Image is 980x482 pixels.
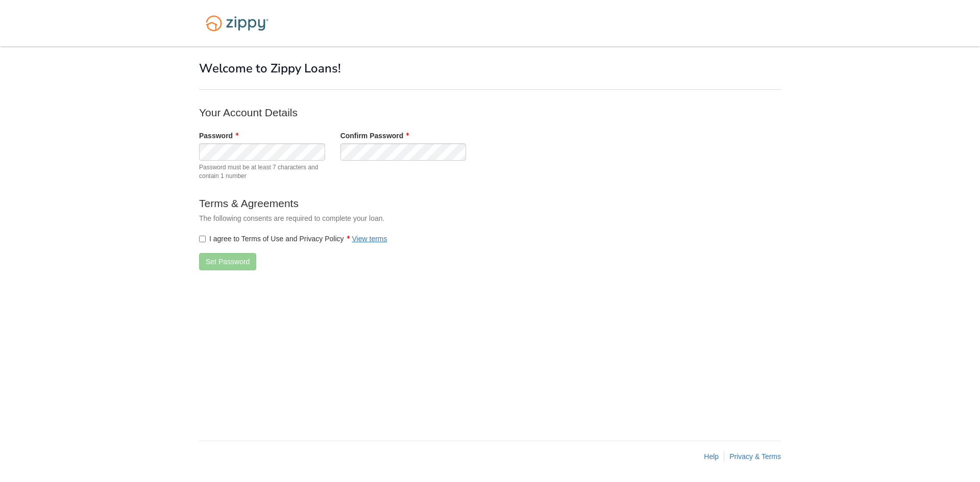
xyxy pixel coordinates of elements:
a: Help [704,452,719,461]
span: Password must be at least 7 characters and contain 1 number [199,163,325,181]
p: Your Account Details [199,105,607,120]
input: Verify Password [340,143,467,161]
button: Set Password [199,253,256,270]
label: Password [199,131,238,141]
img: Logo [199,10,275,36]
a: View terms [352,235,387,243]
p: The following consents are required to complete your loan. [199,213,607,223]
label: Confirm Password [340,131,409,141]
a: Privacy & Terms [729,452,781,461]
input: I agree to Terms of Use and Privacy PolicyView terms [199,236,206,242]
label: I agree to Terms of Use and Privacy Policy [199,234,387,244]
h1: Welcome to Zippy Loans! [199,62,781,75]
p: Terms & Agreements [199,196,607,211]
